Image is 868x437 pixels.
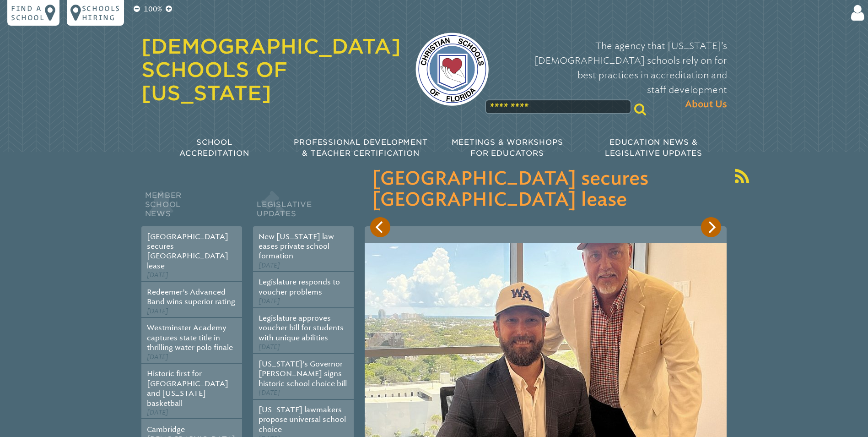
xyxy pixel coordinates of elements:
button: Previous [370,217,390,237]
a: Legislature responds to voucher problems [259,278,340,296]
p: Schools Hiring [82,4,120,22]
a: Historic first for [GEOGRAPHIC_DATA] and [US_STATE] basketball [147,369,228,407]
a: New [US_STATE] law eases private school formation [259,232,334,261]
h2: Legislative Updates [253,189,354,226]
span: Professional Development & Teacher Certification [294,138,427,158]
span: [DATE] [259,389,280,397]
span: [DATE] [147,271,168,279]
span: [DATE] [259,262,280,269]
a: [DEMOGRAPHIC_DATA] Schools of [US_STATE] [141,34,401,105]
h2: Member School News [141,189,242,226]
span: [DATE] [259,343,280,351]
a: Redeemer’s Advanced Band wins superior rating [147,288,235,306]
h3: [GEOGRAPHIC_DATA] secures [GEOGRAPHIC_DATA] lease [372,169,719,211]
a: [GEOGRAPHIC_DATA] secures [GEOGRAPHIC_DATA] lease [147,232,228,270]
p: The agency that [US_STATE]’s [DEMOGRAPHIC_DATA] schools rely on for best practices in accreditati... [503,38,727,112]
span: [DATE] [147,409,168,416]
img: csf-logo-web-colors.png [415,33,489,106]
button: Next [701,217,721,237]
a: [US_STATE]’s Governor [PERSON_NAME] signs historic school choice bill [259,360,347,388]
span: Meetings & Workshops for Educators [452,138,563,158]
a: Westminster Academy captures state title in thrilling water polo finale [147,323,233,352]
span: [DATE] [147,353,168,361]
p: 100% [142,4,164,15]
a: Legislature approves voucher bill for students with unique abilities [259,314,344,342]
span: [DATE] [147,307,168,315]
span: Education News & Legislative Updates [605,138,702,158]
span: School Accreditation [179,138,249,158]
span: About Us [685,97,727,112]
span: [DATE] [259,297,280,305]
a: [US_STATE] lawmakers propose universal school choice [259,405,346,434]
p: Find a school [11,4,45,22]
